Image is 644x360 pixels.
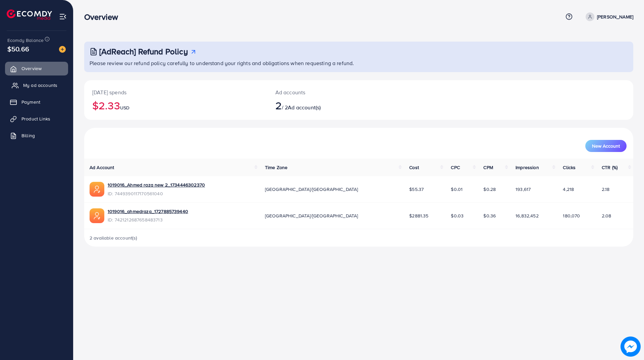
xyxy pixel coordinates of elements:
button: New Account [585,140,627,152]
p: Ad accounts [275,88,396,96]
p: [DATE] spends [92,88,259,96]
span: $55.37 [409,186,424,193]
span: ID: 7421212687658483713 [108,216,188,223]
span: CPC [451,164,460,171]
span: 180,070 [563,212,580,219]
p: [PERSON_NAME] [597,13,633,21]
span: Cost [409,164,419,171]
span: 2.18 [602,186,610,193]
span: 16,832,452 [516,212,539,219]
a: [PERSON_NAME] [583,12,633,21]
h2: / 2 [275,99,396,112]
img: image [621,337,641,357]
a: Billing [5,129,68,142]
span: 193,617 [516,186,531,193]
span: $0.28 [483,186,496,193]
span: Ecomdy Balance [7,37,44,44]
a: 1019016_Ahmed raza new 2_1734446302370 [108,182,205,188]
img: image [59,46,66,53]
img: logo [7,9,52,20]
span: Product Links [21,115,50,122]
span: New Account [592,144,620,148]
a: Product Links [5,112,68,125]
span: [GEOGRAPHIC_DATA]/[GEOGRAPHIC_DATA] [265,212,358,219]
span: [GEOGRAPHIC_DATA]/[GEOGRAPHIC_DATA] [265,186,358,193]
h2: $2.33 [92,99,259,112]
span: Clicks [563,164,576,171]
span: 2 available account(s) [90,235,138,241]
span: 4,218 [563,186,574,193]
span: 2.08 [602,212,611,219]
span: 2 [275,98,282,113]
a: Overview [5,62,68,75]
h3: [AdReach] Refund Policy [99,47,188,56]
span: USD [120,104,129,111]
span: $0.03 [451,212,464,219]
img: menu [59,13,67,20]
span: $0.01 [451,186,463,193]
span: Ad Account [90,164,114,171]
a: Payment [5,95,68,109]
span: Time Zone [265,164,287,171]
span: Ad account(s) [288,104,321,111]
img: ic-ads-acc.e4c84228.svg [90,182,104,197]
span: ID: 7449390117170561040 [108,190,205,197]
a: My ad accounts [5,79,68,92]
span: Overview [21,65,42,72]
span: My ad accounts [23,82,57,89]
span: CTR (%) [602,164,618,171]
span: $0.36 [483,212,496,219]
span: Payment [21,99,40,105]
span: Impression [516,164,539,171]
img: ic-ads-acc.e4c84228.svg [90,208,104,223]
span: CPM [483,164,493,171]
p: Please review our refund policy carefully to understand your rights and obligations when requesti... [90,59,629,67]
a: 1019016_ahmedraza_1727885739440 [108,208,188,215]
span: $2881.35 [409,212,428,219]
span: $50.66 [7,44,29,54]
span: Billing [21,132,35,139]
h3: Overview [84,12,123,22]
